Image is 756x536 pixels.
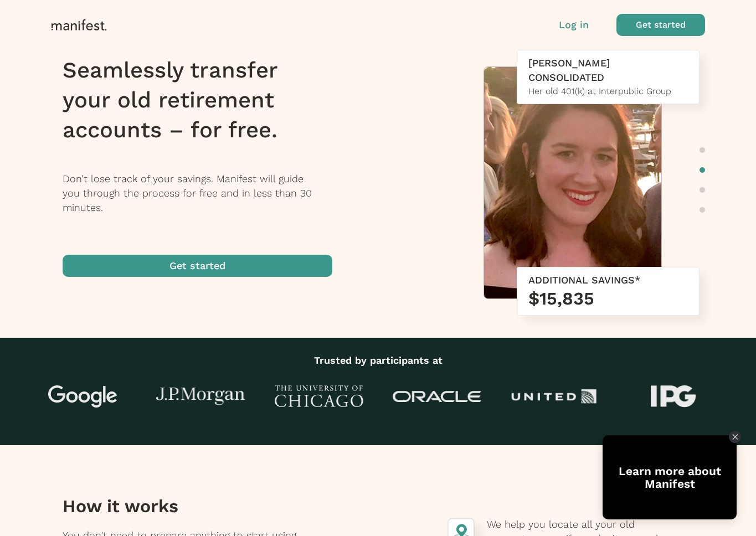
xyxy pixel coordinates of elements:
[63,172,347,215] p: Don’t lose track of your savings. Manifest will guide you through the process for free and in les...
[616,14,705,36] button: Get started
[603,435,737,519] div: Open Tolstoy widget
[63,255,332,277] button: Get started
[603,435,737,519] div: Tolstoy bubble widget
[603,435,737,519] div: Open Tolstoy
[528,287,688,310] h3: $15,835
[393,391,481,403] img: Oracle
[156,388,245,406] img: J.P Morgan
[275,385,363,408] img: University of Chicago
[528,273,688,287] div: ADDITIONAL SAVINGS*
[729,431,741,443] div: Close Tolstoy widget
[484,67,661,304] img: Taylor
[63,55,347,145] h1: Seamlessly transfer your old retirement accounts – for free.
[528,85,688,98] div: Her old 401(k) at Interpublic Group
[559,18,589,32] button: Log in
[38,385,127,408] img: Google
[603,465,737,490] div: Learn more about Manifest
[63,495,310,517] h3: How it works
[528,56,688,85] div: [PERSON_NAME] CONSOLIDATED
